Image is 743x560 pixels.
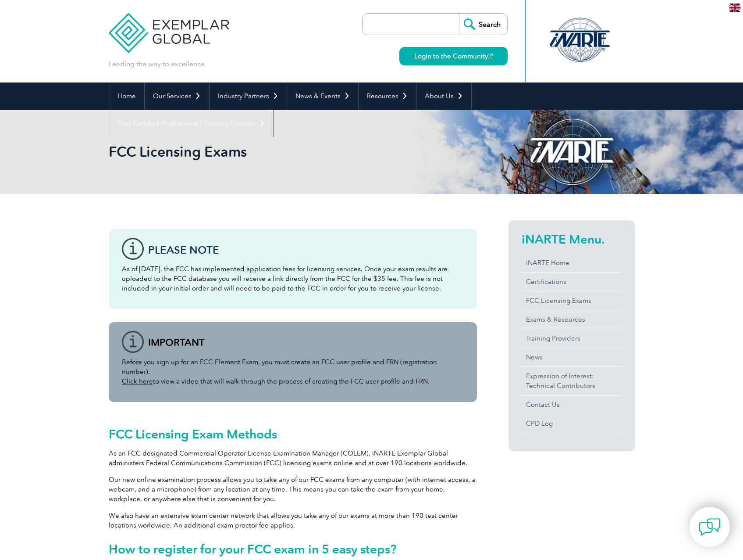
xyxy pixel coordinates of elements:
[522,395,622,414] a: Contact Us
[488,54,493,58] img: open_square.png
[109,475,477,504] p: Our new online examination process allows you to take any of our FCC exams from any computer (wit...
[522,273,622,291] a: Certifications
[416,83,471,110] a: About Us
[109,511,477,530] p: We also have an extensive exam center network that allows you take any of our exams at more than ...
[459,14,507,35] input: Search
[210,83,287,110] a: Industry Partners
[522,367,622,395] a: Expression of Interest:Technical Contributors
[522,348,622,366] a: News
[359,83,416,110] a: Resources
[522,232,622,246] h2: iNARTE Menu.
[109,542,477,556] h2: How to register for your FCC exam in 5 easy steps?
[122,264,464,293] p: As of [DATE], the FCC has implemented application fees for licensing services. Once your exam res...
[109,83,144,110] a: Home
[522,414,622,433] a: CPD Log
[109,449,477,468] p: As an FCC designated Commercial Operator License Examination Manager (COLEM), iNARTE Exemplar Glo...
[148,244,464,255] h3: Please note
[729,4,740,12] img: en
[109,59,205,69] p: Leading the way to excellence
[109,110,273,137] a: Find Certified Professional / Training Provider
[399,47,508,65] a: Login to the Community
[145,83,209,110] a: Our Services
[522,329,622,348] a: Training Providers
[109,427,477,441] h2: FCC Licensing Exam Methods
[122,357,464,386] p: Before you sign up for an FCC Element Exam, you must create an FCC user profile and FRN (registra...
[287,83,358,110] a: News & Events
[522,310,622,329] a: Exams & Resources
[522,254,622,272] a: iNARTE Home
[522,291,622,310] a: FCC Licensing Exams
[699,516,721,538] img: contact-chat.png
[109,145,477,159] h2: FCC Licensing Exams
[122,377,153,385] a: Click here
